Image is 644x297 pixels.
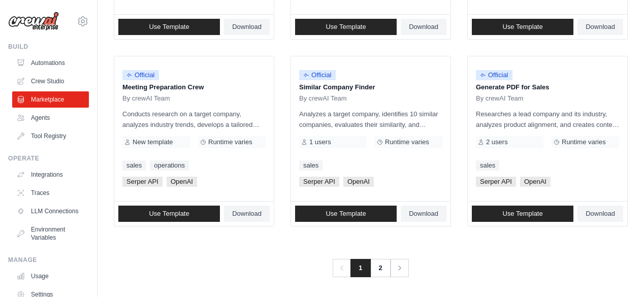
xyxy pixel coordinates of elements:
[486,138,508,146] span: 2 users
[409,210,438,218] span: Download
[299,109,442,130] p: Analyzes a target company, identifies 10 similar companies, evaluates their similarity, and provi...
[208,138,252,146] span: Runtime varies
[472,19,573,35] a: Use Template
[385,138,429,146] span: Runtime varies
[476,82,619,92] p: Generate PDF for Sales
[401,19,446,35] a: Download
[401,206,446,222] a: Download
[118,206,220,222] a: Use Template
[12,167,89,183] a: Integrations
[577,206,623,222] a: Download
[476,160,499,171] a: sales
[299,177,339,187] span: Serper API
[167,177,197,187] span: OpenAI
[149,210,189,218] span: Use Template
[409,23,438,31] span: Download
[472,206,573,222] a: Use Template
[12,128,89,144] a: Tool Registry
[370,259,391,277] a: 2
[12,110,89,126] a: Agents
[326,210,366,218] span: Use Template
[295,206,397,222] a: Use Template
[122,94,170,103] span: By crewAI Team
[149,23,189,31] span: Use Template
[309,138,331,146] span: 1 users
[326,23,366,31] span: Use Template
[350,259,370,277] span: 1
[586,210,615,218] span: Download
[12,268,89,284] a: Usage
[520,177,551,187] span: OpenAI
[8,12,59,31] img: Logo
[232,23,262,31] span: Download
[299,82,442,92] p: Similar Company Finder
[12,221,89,246] a: Environment Variables
[122,177,163,187] span: Serper API
[299,70,336,80] span: Official
[562,138,606,146] span: Runtime varies
[476,70,512,80] span: Official
[299,160,323,171] a: sales
[232,210,262,218] span: Download
[333,259,408,277] nav: Pagination
[12,55,89,71] a: Automations
[12,185,89,201] a: Traces
[343,177,374,187] span: OpenAI
[122,109,266,130] p: Conducts research on a target company, analyzes industry trends, develops a tailored sales strate...
[118,19,220,35] a: Use Template
[122,70,159,80] span: Official
[224,206,270,222] a: Download
[12,91,89,108] a: Marketplace
[586,23,615,31] span: Download
[476,94,524,103] span: By crewAI Team
[299,94,347,103] span: By crewAI Team
[577,19,623,35] a: Download
[502,210,542,218] span: Use Template
[150,160,189,171] a: operations
[502,23,542,31] span: Use Template
[122,160,146,171] a: sales
[476,109,619,130] p: Researches a lead company and its industry, analyzes product alignment, and creates content for a...
[133,138,173,146] span: New template
[476,177,516,187] span: Serper API
[224,19,270,35] a: Download
[8,43,89,51] div: Build
[12,203,89,219] a: LLM Connections
[295,19,397,35] a: Use Template
[12,73,89,89] a: Crew Studio
[8,154,89,162] div: Operate
[122,82,266,92] p: Meeting Preparation Crew
[8,256,89,264] div: Manage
